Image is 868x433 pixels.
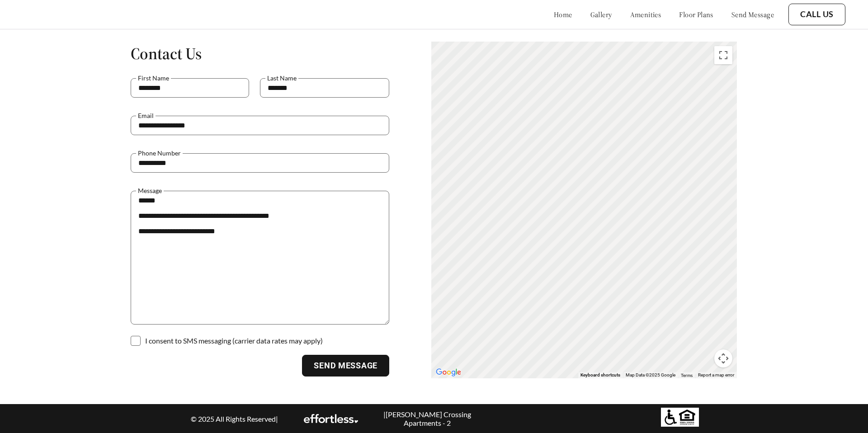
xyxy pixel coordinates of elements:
[626,372,675,377] span: Map Data ©2025 Google
[434,367,463,378] a: Open this area in Google Maps (opens a new window)
[788,4,845,25] button: Call Us
[800,9,834,19] a: Call Us
[731,10,774,19] a: send message
[186,414,283,423] p: © 2025 All Rights Reserved |
[698,372,734,377] a: Report a map error
[304,414,358,423] img: EA Logo
[302,355,389,377] button: Send Message
[679,10,713,19] a: floor plans
[434,367,463,378] img: Google
[580,372,620,378] button: Keyboard shortcuts
[714,46,732,64] button: Toggle fullscreen view
[379,410,475,427] p: | [PERSON_NAME] Crossing Apartments - 2
[661,408,699,427] img: Equal housing logo
[630,10,661,19] a: amenities
[590,10,612,19] a: gallery
[554,10,572,19] a: home
[131,43,389,64] h1: Contact Us
[681,372,693,378] a: Terms (opens in new tab)
[714,349,732,367] button: Map camera controls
